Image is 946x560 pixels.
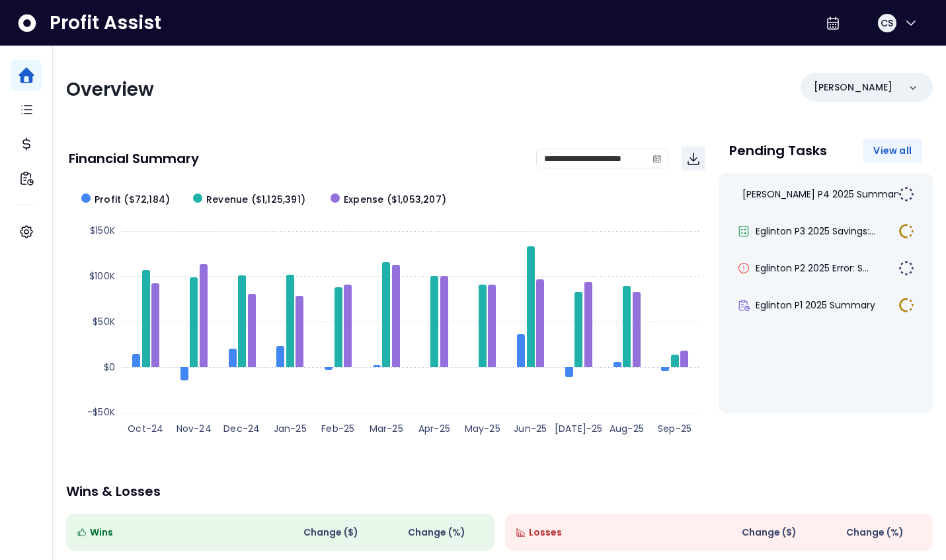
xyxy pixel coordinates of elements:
[742,188,902,201] span: [PERSON_NAME] P4 2025 Summary
[66,77,154,102] span: Overview
[370,422,403,435] text: Mar-25
[321,422,354,435] text: Feb-25
[873,144,912,157] span: View all
[756,262,869,275] span: Eglinton P2 2025 Error: S...
[898,223,914,239] img: In Progress
[90,224,115,237] text: $150K
[682,147,705,170] button: Download
[610,422,644,435] text: Aug-25
[742,526,797,540] span: Change ( $ )
[465,422,500,435] text: May-25
[814,81,892,94] p: [PERSON_NAME]
[89,269,115,283] text: $100K
[408,526,465,540] span: Change (%)
[898,260,914,276] img: Not yet Started
[95,193,170,207] span: Profit ($72,184)
[66,485,933,498] p: Wins & Losses
[898,186,914,202] img: Not yet Started
[206,193,305,207] span: Revenue ($1,125,391)
[729,144,827,157] p: Pending Tasks
[303,526,358,540] span: Change ( $ )
[555,422,603,435] text: [DATE]-25
[93,315,115,328] text: $50K
[418,422,450,435] text: Apr-25
[344,193,446,207] span: Expense ($1,053,207)
[514,422,547,435] text: Jun-25
[529,526,562,540] span: Losses
[658,422,691,435] text: Sep-25
[846,526,904,540] span: Change (%)
[128,422,163,435] text: Oct-24
[223,422,260,435] text: Dec-24
[863,139,922,162] button: View all
[898,297,914,313] img: In Progress
[104,361,115,374] text: $0
[274,422,307,435] text: Jan-25
[756,298,875,312] span: Eglinton P1 2025 Summary
[69,152,199,165] p: Financial Summary
[87,405,115,419] text: -$50K
[756,225,875,238] span: Eglinton P3 2025 Savings:...
[177,422,212,435] text: Nov-24
[881,17,893,30] span: CS
[50,11,161,35] span: Profit Assist
[90,526,113,540] span: Wins
[652,154,662,163] svg: calendar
